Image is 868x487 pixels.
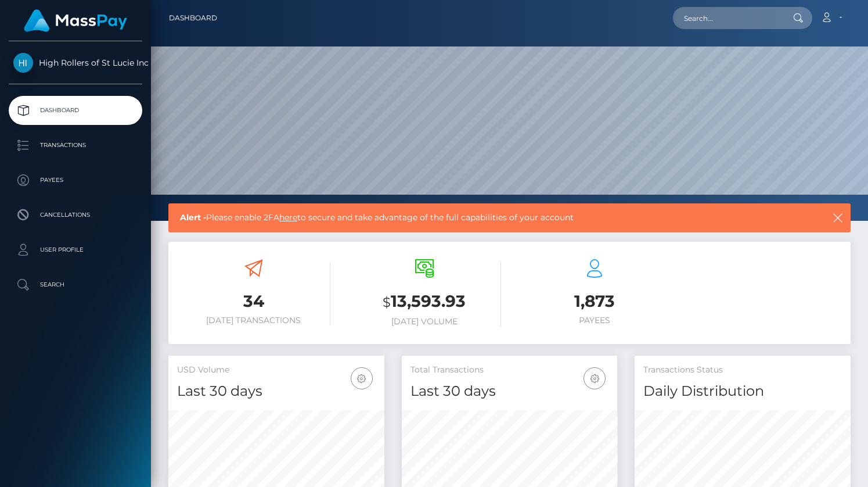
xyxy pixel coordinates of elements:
p: Transactions [13,137,138,154]
h6: [DATE] Volume [348,317,501,327]
h6: [DATE] Transactions [177,316,330,325]
h5: USD Volume [177,364,376,376]
h4: Last 30 days [177,381,376,402]
a: Cancellations [9,200,142,230]
h3: 34 [177,290,330,313]
img: High Rollers of St Lucie Inc [13,53,33,73]
a: here [279,212,297,223]
span: Please enable 2FA to secure and take advantage of the full capabilities of your account [180,212,766,224]
a: User Profile [9,235,142,264]
h6: Payees [518,316,672,325]
h4: Last 30 days [410,381,609,402]
a: Search [9,270,142,299]
small: $ [383,294,391,310]
h3: 1,873 [518,290,672,313]
h5: Transactions Status [643,364,842,376]
a: Payees [9,166,142,195]
p: Search [13,276,138,293]
img: MassPay Logo [24,9,127,32]
h3: 13,593.93 [348,290,501,314]
h5: Total Transactions [410,364,609,376]
p: User Profile [13,241,138,259]
p: Dashboard [13,102,138,119]
span: High Rollers of St Lucie Inc [9,58,142,68]
a: Transactions [9,131,142,160]
p: Payees [13,171,138,189]
a: Dashboard [9,96,142,125]
b: Alert - [180,212,206,223]
h4: Daily Distribution [643,381,842,402]
input: Search... [673,7,782,29]
p: Cancellations [13,206,138,224]
a: Dashboard [169,6,217,30]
